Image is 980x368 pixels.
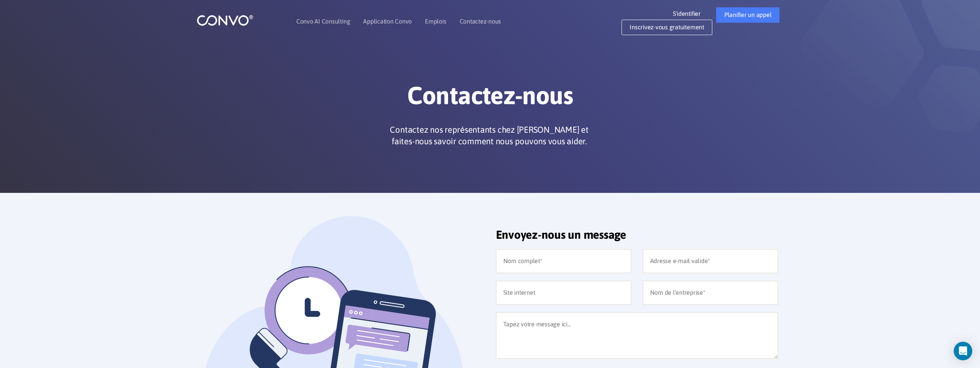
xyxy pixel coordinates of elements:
[460,18,501,24] a: Contactez-nous
[716,7,780,23] a: Planifier un appel
[296,18,350,24] a: Convo AI Consulting
[425,18,446,24] a: Emplois
[363,18,412,24] a: Application Convo
[622,20,712,35] a: Inscrivez-vous gratuitement
[496,249,631,273] input: Nom complet*
[385,124,594,147] p: Contactez nos représentants chez [PERSON_NAME] et faites-nous savoir comment nous pouvons vous ai...
[643,249,778,273] input: Adresse e-mail valide*
[954,342,972,360] div: Ouvrez Intercom Messenger
[197,14,253,26] img: logo_1.png
[673,7,712,20] a: S'identifier
[496,228,778,247] h2: Envoyez-nous un message
[643,281,778,305] input: Nom de l’entreprise*
[276,81,705,116] h1: Contactez-nous
[496,281,631,305] input: Site internet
